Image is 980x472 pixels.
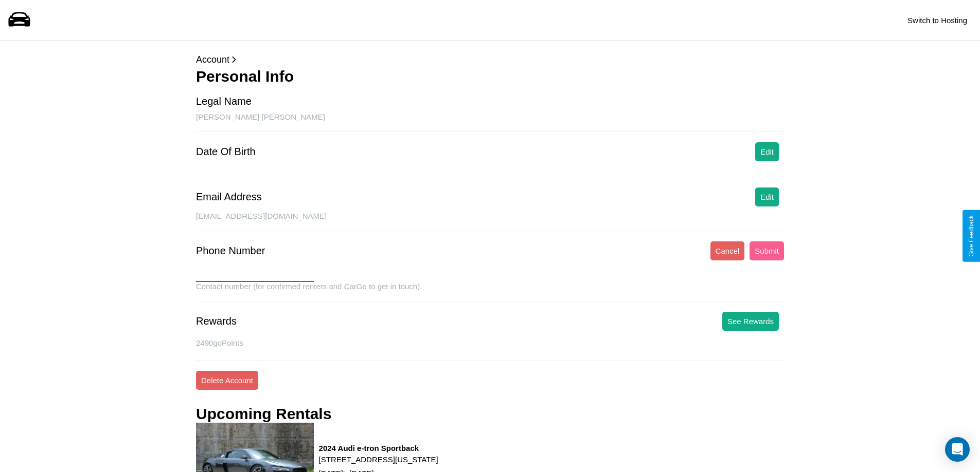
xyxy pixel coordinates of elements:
[196,315,237,327] div: Rewards
[196,191,262,203] div: Email Address
[196,282,784,301] div: Contact number (for confirmed renters and CarGo to get in touch).
[196,112,784,132] div: [PERSON_NAME] [PERSON_NAME]
[196,371,258,390] button: Delete Account
[319,452,438,466] p: [STREET_ADDRESS][US_STATE]
[902,11,972,30] button: Switch to Hosting
[196,96,252,107] div: Legal Name
[196,336,784,350] p: 2490 goPoints
[196,245,265,257] div: Phone Number
[196,405,331,423] h3: Upcoming Rentals
[196,146,256,158] div: Date Of Birth
[968,215,975,257] div: Give Feedback
[750,241,784,260] button: Submit
[755,187,779,206] button: Edit
[945,437,970,462] div: Open Intercom Messenger
[755,142,779,161] button: Edit
[710,241,745,260] button: Cancel
[196,212,784,231] div: [EMAIL_ADDRESS][DOMAIN_NAME]
[319,444,438,452] h3: 2024 Audi e-tron Sportback
[196,51,784,68] p: Account
[196,68,784,85] h3: Personal Info
[722,312,779,331] button: See Rewards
